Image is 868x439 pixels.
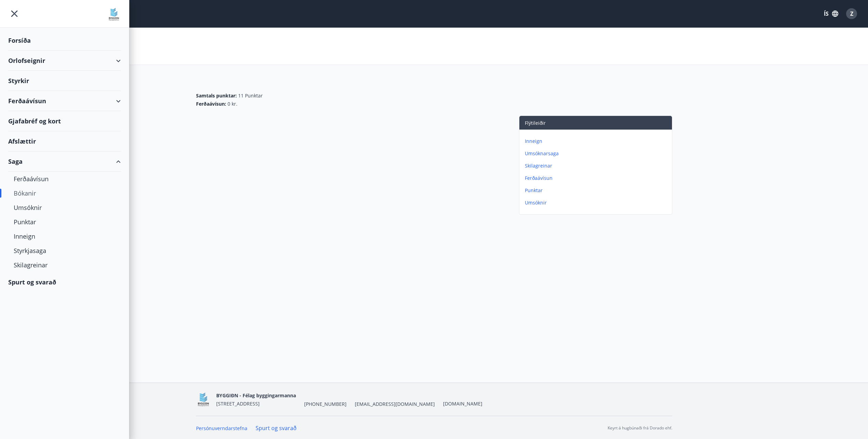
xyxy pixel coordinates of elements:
span: Samtals punktar : [196,92,237,99]
p: Ferðaávísun [525,175,669,182]
p: Umsóknarsaga [525,150,669,157]
div: Forsíða [8,30,121,51]
span: [STREET_ADDRESS] [216,400,260,407]
div: Ferðaávísun [8,91,121,111]
div: Saga [8,151,121,172]
div: Spurt og svarað [8,272,121,292]
span: Ferðaávísun : [196,101,226,107]
img: union_logo [107,8,121,21]
div: Skilagreinar [14,258,115,272]
img: BKlGVmlTW1Qrz68WFGMFQUcXHWdQd7yePWMkvn3i.png [196,392,211,407]
div: Bókanir [14,186,115,200]
button: Z [843,5,860,22]
span: Z [850,10,853,17]
a: Spurt og svarað [256,424,297,432]
span: BYGGIÐN - Félag byggingarmanna [216,392,296,399]
div: Orlofseignir [8,51,121,71]
a: Persónuverndarstefna [196,425,247,431]
div: Umsóknir [14,200,115,215]
div: Styrkir [8,71,121,91]
div: Inneign [14,229,115,243]
div: Ferðaávísun [14,172,115,186]
div: Styrkjasaga [14,243,115,258]
p: Punktar [525,187,669,194]
p: Keyrt á hugbúnaði frá Dorado ehf. [608,425,672,431]
span: 0 kr. [228,101,237,107]
span: Flýtileiðir [525,120,546,126]
a: [DOMAIN_NAME] [443,400,482,407]
span: [PHONE_NUMBER] [304,401,347,408]
div: Punktar [14,215,115,229]
button: ÍS [820,8,842,20]
p: Inneign [525,138,669,145]
span: 11 Punktar [238,92,263,99]
div: Afslættir [8,131,121,151]
span: [EMAIL_ADDRESS][DOMAIN_NAME] [355,401,435,408]
p: Umsóknir [525,199,669,206]
button: menu [8,8,21,20]
div: Gjafabréf og kort [8,111,121,131]
p: Skilagreinar [525,162,669,169]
